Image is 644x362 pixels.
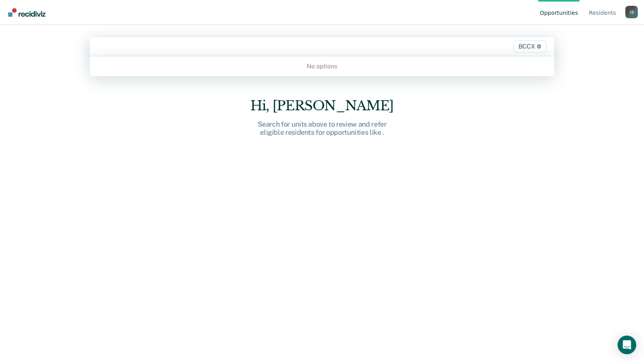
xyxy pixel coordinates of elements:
div: No options [90,59,554,73]
div: J S [625,6,638,18]
div: Search for units above to review and refer eligible residents for opportunities like . [198,120,447,137]
span: BCCX [513,40,546,53]
button: Profile dropdown button [625,6,638,18]
div: Open Intercom Messenger [618,336,636,354]
img: Recidiviz [8,8,45,17]
div: Hi, [PERSON_NAME] [198,98,447,114]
